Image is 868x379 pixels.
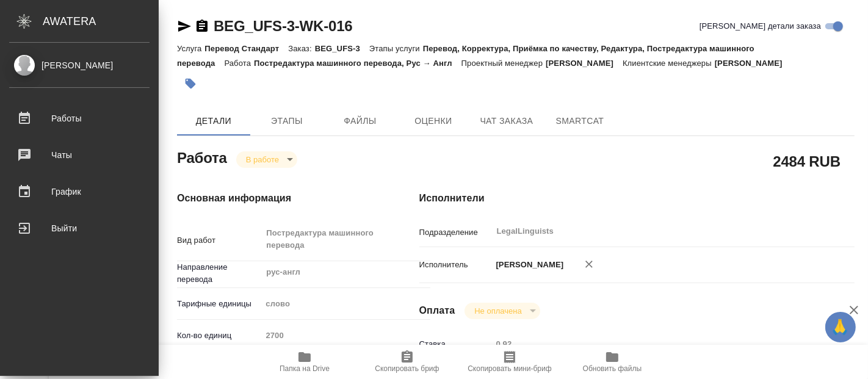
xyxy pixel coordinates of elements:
[576,251,602,278] button: Удалить исполнителя
[715,59,792,68] p: [PERSON_NAME]
[9,146,150,164] div: Чаты
[419,226,492,239] p: Подразделение
[242,154,283,165] button: В работе
[3,103,156,134] a: Работы
[583,364,642,373] span: Обновить файлы
[177,70,204,97] button: Добавить тэг
[461,59,546,68] p: Проектный менеджер
[177,330,261,342] p: Кол-во единиц
[419,338,492,350] p: Ставка
[177,44,754,68] p: Перевод, Корректура, Приёмка по качеству, Редактура, Постредактура машинного перевода
[280,364,330,373] span: Папка на Drive
[471,306,525,316] button: Не оплачена
[492,259,564,271] p: [PERSON_NAME]
[331,114,389,129] span: Файлы
[254,59,461,68] p: Постредактура машинного перевода, Рус → Англ
[492,335,819,353] input: Пустое поле
[419,303,455,318] h4: Оплата
[224,59,254,68] p: Работа
[551,114,609,129] span: SmartCat
[43,9,159,34] div: AWATERA
[204,44,288,53] p: Перевод Стандарт
[195,19,209,34] button: Скопировать ссылку
[830,314,851,340] span: 🙏
[700,20,821,32] span: [PERSON_NAME] детали заказа
[315,44,369,53] p: BEG_UFS-3
[3,140,156,170] a: Чаты
[258,114,316,129] span: Этапы
[177,191,371,206] h4: Основная информация
[9,59,150,72] div: [PERSON_NAME]
[458,345,561,379] button: Скопировать мини-бриф
[288,44,314,53] p: Заказ:
[561,345,664,379] button: Обновить файлы
[261,327,430,344] input: Пустое поле
[3,213,156,244] a: Выйти
[369,44,423,53] p: Этапы услуги
[356,345,458,379] button: Скопировать бриф
[623,59,715,68] p: Клиентские менеджеры
[261,294,430,314] div: слово
[546,59,623,68] p: [PERSON_NAME]
[177,298,261,310] p: Тарифные единицы
[9,219,150,237] div: Выйти
[177,261,261,286] p: Направление перевода
[477,114,536,129] span: Чат заказа
[404,114,463,129] span: Оценки
[177,44,204,53] p: Услуга
[253,345,356,379] button: Папка на Drive
[177,146,227,168] h2: Работа
[9,182,150,201] div: График
[468,364,551,373] span: Скопировать мини-бриф
[465,303,540,319] div: В работе
[3,176,156,207] a: График
[825,312,856,342] button: 🙏
[177,19,192,34] button: Скопировать ссылку для ЯМессенджера
[375,364,439,373] span: Скопировать бриф
[214,18,353,34] a: BEG_UFS-3-WK-016
[9,109,150,128] div: Работы
[773,151,841,171] h2: 2484 RUB
[184,114,243,129] span: Детали
[419,191,855,206] h4: Исполнители
[236,151,297,168] div: В работе
[177,234,261,247] p: Вид работ
[419,259,492,271] p: Исполнитель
